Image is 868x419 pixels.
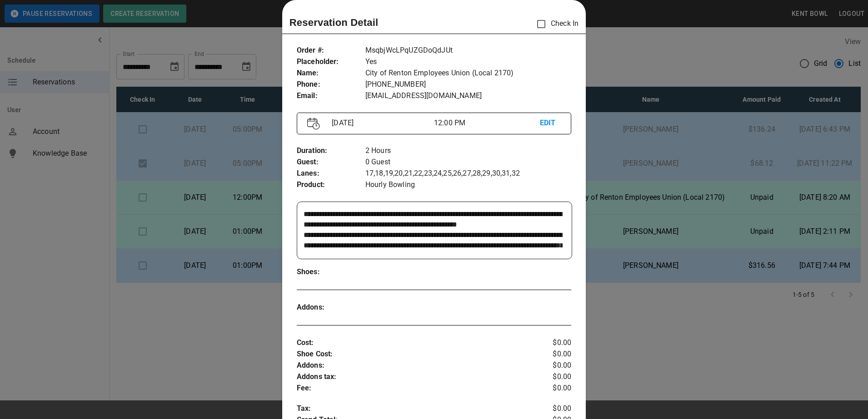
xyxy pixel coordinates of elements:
p: $0.00 [526,371,572,383]
p: Lanes : [297,168,365,179]
p: Name : [297,68,365,79]
img: Vector [307,118,320,130]
p: [EMAIL_ADDRESS][DOMAIN_NAME] [365,90,571,102]
p: Check In [532,15,579,34]
p: Shoe Cost : [297,349,526,360]
p: City of Renton Employees Union (Local 2170) [365,68,571,79]
p: Duration : [297,145,365,157]
p: Shoes : [297,266,365,278]
p: Reservation Detail [289,15,379,30]
p: 12:00 PM [434,118,540,128]
p: [DATE] [328,118,434,128]
p: 0 Guest [365,157,571,168]
p: 17,18,19,20,21,22,23,24,25,26,27,28,29,30,31,32 [365,168,571,179]
p: Email : [297,90,365,102]
p: Guest : [297,157,365,168]
p: EDIT [540,118,561,129]
p: $0.00 [526,360,572,371]
p: Tax : [297,403,526,414]
p: Phone : [297,79,365,90]
p: Cost : [297,337,526,349]
p: $0.00 [526,403,572,414]
p: Placeholder : [297,56,365,68]
p: Hourly Bowling [365,179,571,191]
p: Addons : [297,360,526,371]
p: Yes [365,56,571,68]
p: Product : [297,179,365,191]
p: Fee : [297,383,526,394]
p: Addons : [297,302,365,313]
p: MsqbjWcLPqUZGDoQdJUt [365,45,571,56]
p: $0.00 [526,337,572,349]
p: Addons tax : [297,371,526,383]
p: [PHONE_NUMBER] [365,79,571,90]
p: Order # : [297,45,365,56]
p: 2 Hours [365,145,571,157]
p: $0.00 [526,383,572,394]
p: $0.00 [526,349,572,360]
